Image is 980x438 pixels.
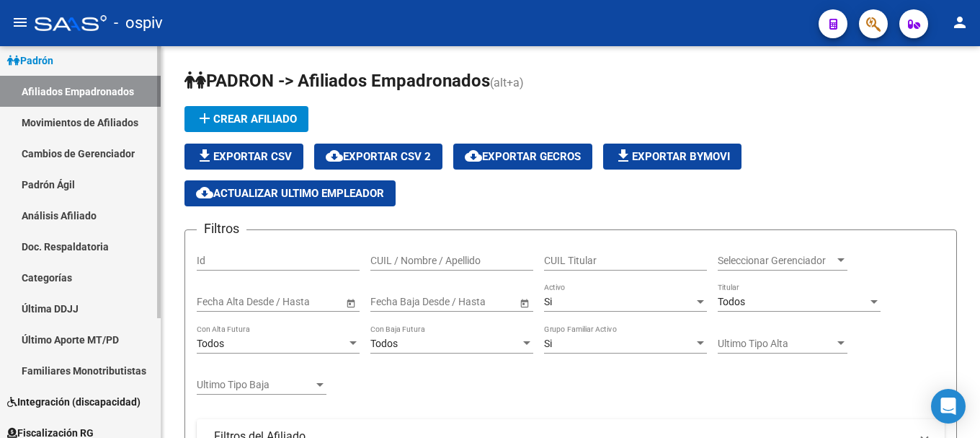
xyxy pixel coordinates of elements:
[544,338,552,349] span: Si
[490,76,524,89] span: (alt+a)
[196,110,213,127] mat-icon: add
[7,394,141,410] span: Integración (discapacidad)
[197,379,313,391] span: Ultimo Tipo Baja
[12,14,29,31] mat-icon: menu
[718,255,834,267] span: Seleccionar Gerenciador
[196,184,213,201] mat-icon: cloud_download
[544,296,552,307] span: Si
[718,338,834,350] span: Ultimo Tipo Alta
[370,296,423,308] input: Fecha inicio
[718,296,745,307] span: Todos
[465,150,581,163] span: Exportar GECROS
[184,106,308,132] button: Crear Afiliado
[197,219,246,239] h3: Filtros
[184,71,490,91] span: PADRON -> Afiliados Empadronados
[184,180,396,206] button: Actualizar ultimo Empleador
[114,7,163,39] span: - ospiv
[262,296,332,308] input: Fecha fin
[517,295,532,310] button: Open calendar
[196,113,297,126] span: Crear Afiliado
[7,53,53,69] span: Padrón
[615,147,632,165] mat-icon: file_download
[343,295,358,310] button: Open calendar
[196,147,213,165] mat-icon: file_download
[326,150,431,163] span: Exportar CSV 2
[197,296,249,308] input: Fecha inicio
[314,144,442,170] button: Exportar CSV 2
[326,147,343,165] mat-icon: cloud_download
[197,338,224,349] span: Todos
[196,150,292,163] span: Exportar CSV
[951,14,968,31] mat-icon: person
[465,147,482,165] mat-icon: cloud_download
[603,144,741,170] button: Exportar Bymovi
[453,144,592,170] button: Exportar GECROS
[370,338,398,349] span: Todos
[615,150,730,163] span: Exportar Bymovi
[184,144,303,170] button: Exportar CSV
[435,296,506,308] input: Fecha fin
[196,187,384,200] span: Actualizar ultimo Empleador
[931,389,966,424] div: Open Intercom Messenger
